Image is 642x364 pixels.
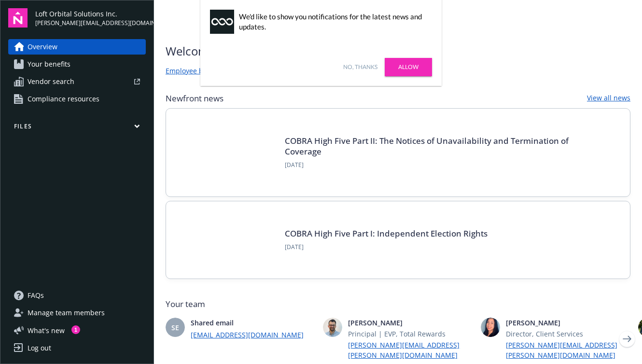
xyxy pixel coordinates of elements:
a: Vendor search [8,74,146,89]
span: FAQs [28,288,44,303]
button: Files [8,122,146,134]
a: View all news [587,93,630,104]
span: Loft Orbital Solutions Inc. [35,9,146,19]
span: Shared email [191,318,315,328]
span: SE [171,322,179,333]
a: COBRA High Five Part II: The Notices of Unavailability and Termination of Coverage [285,135,569,157]
a: [PERSON_NAME][EMAIL_ADDRESS][PERSON_NAME][DOMAIN_NAME] [506,340,630,360]
a: Manage team members [8,305,146,321]
span: Director, Client Services [506,329,630,339]
img: photo [481,318,500,337]
span: Welcome to Navigator , [PERSON_NAME] [166,42,380,60]
span: Your team [166,298,630,310]
img: Card Image - EB Compliance Insights.png [181,124,273,181]
div: We'd like to show you notifications for the latest news and updates. [239,12,427,32]
a: Next [619,331,635,347]
span: Overview [28,39,57,55]
a: Overview [8,39,146,55]
span: Manage team members [28,305,105,321]
span: Your benefits [28,56,70,72]
a: Employee benefits portal [166,66,246,77]
a: Compliance resources [8,91,146,107]
span: What ' s new [28,325,65,336]
a: [EMAIL_ADDRESS][DOMAIN_NAME] [191,330,315,340]
span: Principal | EVP, Total Rewards [348,329,473,339]
button: What's new1 [8,325,80,336]
img: navigator-logo.svg [8,8,28,28]
span: [DATE] [285,161,603,169]
a: COBRA High Five Part I: Independent Election Rights [285,228,488,239]
div: Log out [28,340,51,356]
a: FAQs [8,288,146,303]
img: photo [323,318,342,337]
span: Compliance resources [28,91,99,107]
a: Allow [385,58,432,76]
div: 1 [71,325,80,334]
span: Newfront news [166,93,223,104]
a: [PERSON_NAME][EMAIL_ADDRESS][PERSON_NAME][DOMAIN_NAME] [348,340,473,360]
img: BLOG-Card Image - Compliance - COBRA High Five Pt 1 07-18-25.jpg [181,217,273,263]
a: Your benefits [8,56,146,72]
span: [PERSON_NAME][EMAIL_ADDRESS][DOMAIN_NAME] [35,19,146,28]
span: [PERSON_NAME] [506,318,630,328]
span: Vendor search [28,74,74,89]
span: [DATE] [285,243,488,252]
button: Loft Orbital Solutions Inc.[PERSON_NAME][EMAIL_ADDRESS][DOMAIN_NAME] [35,8,146,28]
span: [PERSON_NAME] [348,318,473,328]
a: No, thanks [343,63,377,71]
